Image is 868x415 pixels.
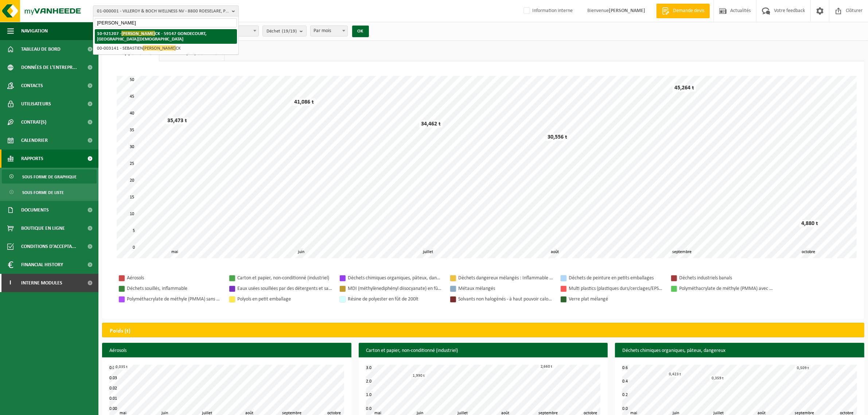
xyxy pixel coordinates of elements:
div: Polyols en petit emballage [237,295,332,304]
button: Déchet(19/19) [262,26,307,36]
h3: Aérosols [102,343,351,359]
span: Calendrier [21,131,48,150]
span: Financial History [21,256,63,274]
h3: Déchets chimiques organiques, pâteux, dangereux [615,343,864,359]
div: Polyméthacrylate de méthyle (PMMA) sans fibre de verre [127,295,222,304]
div: 0,423 t [667,372,683,377]
span: Sous forme de liste [22,186,64,199]
div: Eaux usées souillées par des détergents et savons [237,284,332,293]
div: MDI (méthylènediphényl diisocyanate) en fût de 200 lt [348,284,443,293]
a: Sous forme de liste [2,185,97,199]
div: Déchets de peinture en petits emballages [569,274,663,283]
span: Contrat(s) [21,113,46,131]
strong: [PERSON_NAME] [609,8,645,13]
span: Boutique en ligne [21,219,65,237]
div: Verre plat mélangé [569,295,663,304]
a: Demande devis [656,4,710,18]
h2: Poids (t) [102,323,138,339]
span: Interne modules [21,274,62,292]
count: (19/19) [282,29,297,34]
span: Données de l'entrepr... [21,58,77,77]
span: Rapports [21,150,43,168]
div: Aérosols [127,274,222,283]
span: Déchet [266,26,297,37]
span: [PERSON_NAME] [143,45,176,51]
div: 35,473 t [166,117,189,124]
span: Navigation [21,22,48,40]
label: Information interne [522,5,573,16]
span: Sous forme de graphique [22,170,77,184]
span: Demande devis [671,7,706,15]
div: Déchets chimiques organiques, pâteux, dangereux [348,274,443,283]
div: 2,660 t [539,364,554,369]
div: Déchets industriels banals [679,274,774,283]
div: 34,462 t [419,120,443,128]
span: Par mois [310,26,348,36]
div: Déchets dangereux mélangés : Inflammable - Corrosif [458,274,553,283]
div: 0,509 t [795,365,811,371]
div: 0,035 t [114,364,129,370]
span: Contacts [21,77,43,95]
span: [PERSON_NAME] [121,31,155,36]
span: Documents [21,201,49,219]
div: Multi plastics (plastiques durs/cerclages/EPS/film naturel/film mélange/PMC) [569,284,663,293]
span: Tableau de bord [21,40,61,58]
div: 4,880 t [799,220,820,227]
li: 00-003141 - SEBASTIEN CK [95,44,237,53]
span: I [7,274,14,292]
span: Utilisateurs [21,95,51,113]
div: Polyméthacrylate de méthyle (PMMA) avec fibre de verre [679,284,774,293]
button: OK [352,26,369,37]
div: Résine de polyester en fût de 200lt [348,295,443,304]
div: 45,264 t [673,84,696,92]
div: 1,990 t [411,373,427,379]
div: 0,359 t [710,376,725,381]
div: Carton et papier, non-conditionné (industriel) [237,274,332,283]
span: Par mois [311,26,347,36]
div: Déchets souillés, inflammable [127,284,222,293]
button: 01-000001 - VILLEROY & BOCH WELLNESS NV - 8800 ROESELARE, POPULIERSTRAAT 1 [93,5,239,16]
span: Conditions d'accepta... [21,237,76,256]
div: 30,556 t [546,133,569,141]
h3: Carton et papier, non-conditionné (industriel) [359,343,608,359]
input: Chercher des succursales liées [95,18,237,27]
div: Solvants non halogénés - à haut pouvoir calorifique en petits emballages (<200L) [458,295,553,304]
span: 01-000001 - VILLEROY & BOCH WELLNESS NV - 8800 ROESELARE, POPULIERSTRAAT 1 [97,6,229,17]
strong: 10-921207 - CK - 59147 GONDECOURT, [GEOGRAPHIC_DATA][DEMOGRAPHIC_DATA] [97,31,206,42]
div: Métaux mélangés [458,284,553,293]
a: Sous forme de graphique [2,170,97,183]
div: 41,086 t [292,98,316,106]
